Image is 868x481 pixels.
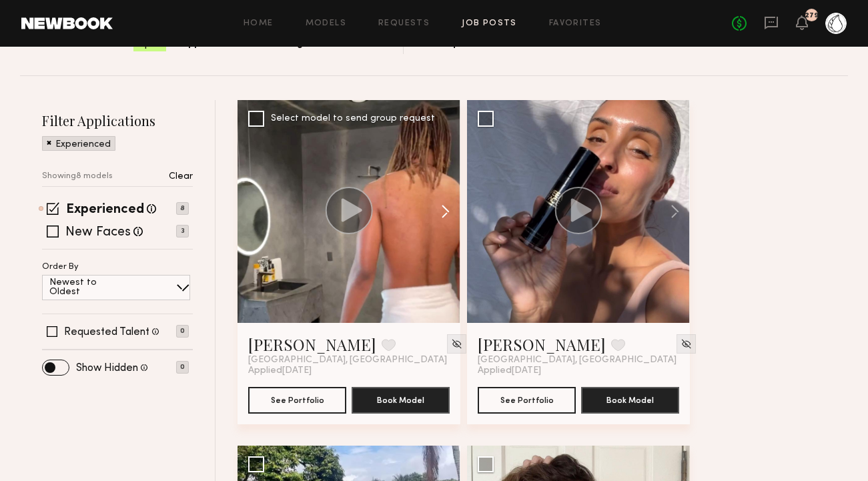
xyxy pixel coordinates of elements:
button: See Portfolio [248,387,346,414]
span: [GEOGRAPHIC_DATA], [GEOGRAPHIC_DATA] [248,355,447,366]
button: Book Model [581,387,679,414]
p: Clear [169,172,193,181]
h2: Filter Applications [42,111,193,129]
p: 3 [176,225,189,237]
img: Unhide Model [681,338,692,350]
p: Experienced [55,140,111,149]
a: Favorites [549,19,602,28]
div: 279 [805,12,819,19]
p: Newest to Oldest [49,278,129,297]
p: Showing 8 models [42,172,113,181]
a: Book Model [581,394,679,405]
label: New Faces [65,226,131,239]
p: 0 [176,325,189,338]
a: Requests [378,19,430,28]
a: Book Model [352,394,450,405]
button: Book Model [352,387,450,414]
button: See Portfolio [478,387,576,414]
a: Home [244,19,274,28]
label: Experienced [66,203,144,217]
img: Unhide Model [451,338,462,350]
label: Show Hidden [76,363,138,374]
div: Applied [DATE] [478,366,679,376]
p: Order By [42,263,79,272]
a: [PERSON_NAME] [478,334,606,355]
div: Applied [DATE] [248,366,450,376]
a: [PERSON_NAME] [248,334,376,355]
span: [GEOGRAPHIC_DATA], [GEOGRAPHIC_DATA] [478,355,677,366]
a: Models [306,19,346,28]
p: 8 [176,202,189,215]
p: 0 [176,361,189,374]
div: Select model to send group request [271,114,435,123]
label: Requested Talent [64,327,149,338]
a: Job Posts [462,19,517,28]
